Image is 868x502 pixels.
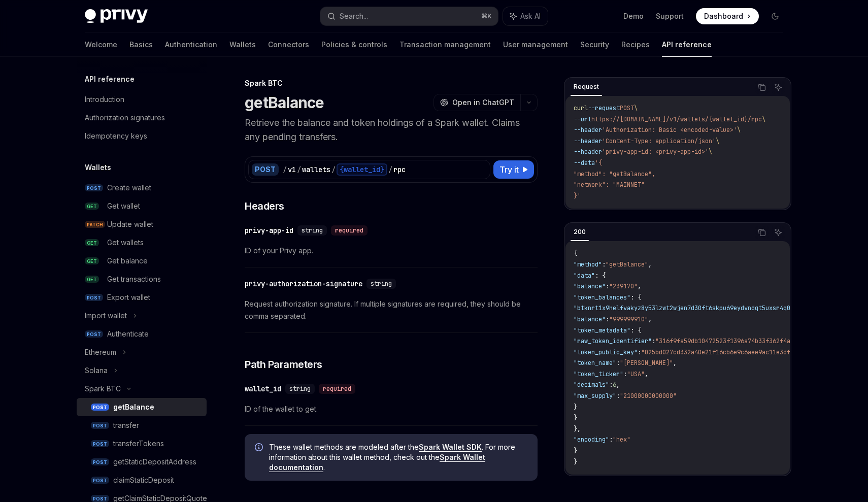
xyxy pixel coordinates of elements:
[630,326,641,334] span: : {
[574,293,630,302] span: "token_balances"
[331,225,368,236] div: required
[288,164,296,175] div: v1
[91,458,109,466] span: POST
[630,293,641,302] span: : {
[755,81,769,94] button: Copy the contents from the code block
[85,9,148,23] img: dark logo
[606,260,648,269] span: "getBalance"
[591,115,762,123] span: https://[DOMAIN_NAME]/v1/wallets/{wallet_id}/rpc
[371,280,392,288] span: string
[595,159,602,167] span: '{
[571,226,589,238] div: 200
[245,245,538,257] span: ID of your Privy app.
[452,97,514,108] span: Open in ChatGPT
[704,11,743,21] span: Dashboard
[340,10,368,22] div: Search...
[129,32,153,57] a: Basics
[574,348,638,356] span: "token_public_key"
[574,282,606,290] span: "balance"
[245,78,538,88] div: Spark BTC
[574,403,577,411] span: }
[762,115,765,123] span: \
[623,370,627,378] span: :
[662,32,712,57] a: API reference
[319,384,355,394] div: required
[245,93,324,112] h1: getBalance
[613,381,616,389] span: 6
[85,93,124,106] div: Introduction
[574,326,630,334] span: "token_metadata"
[602,148,709,156] span: 'privy-app-id: <privy-app-id>'
[107,328,149,340] div: Authenticate
[755,226,769,239] button: Copy the contents from the code block
[113,474,174,486] div: claimStaticDeposit
[574,392,616,400] span: "max_supply"
[767,8,783,24] button: Toggle dark mode
[77,197,207,215] a: GETGet wallet
[245,403,538,415] span: ID of the wallet to get.
[638,282,641,290] span: ,
[580,32,609,57] a: Security
[85,346,116,358] div: Ethereum
[606,315,609,323] span: :
[503,32,568,57] a: User management
[245,116,538,144] p: Retrieve the balance and token holdings of a Spark wallet. Claims any pending transfers.
[571,81,602,93] div: Request
[602,126,737,134] span: 'Authorization: Basic <encoded-value>'
[574,436,609,444] span: "encoding"
[481,12,492,20] span: ⌘ K
[289,385,311,393] span: string
[574,115,591,123] span: --url
[107,255,148,267] div: Get balance
[602,260,606,269] span: :
[574,148,602,156] span: --header
[588,104,620,112] span: --request
[772,226,785,239] button: Ask AI
[77,233,207,252] a: GETGet wallets
[433,94,520,111] button: Open in ChatGPT
[609,436,613,444] span: :
[107,237,144,249] div: Get wallets
[107,182,151,194] div: Create wallet
[493,160,534,179] button: Try it
[77,127,207,145] a: Idempotency keys
[85,203,99,210] span: GET
[107,273,161,285] div: Get transactions
[574,272,595,280] span: "data"
[91,477,109,484] span: POST
[709,148,712,156] span: \
[113,401,154,413] div: getBalance
[77,416,207,434] a: POSTtransfer
[77,109,207,127] a: Authorization signatures
[620,392,677,400] span: "21000000000000"
[574,170,655,178] span: "method": "getBalance",
[388,164,392,175] div: /
[574,458,577,466] span: }
[656,11,684,21] a: Support
[245,384,281,394] div: wallet_id
[616,392,620,400] span: :
[645,370,648,378] span: ,
[165,32,217,57] a: Authentication
[673,359,677,367] span: ,
[574,381,609,389] span: "decimals"
[616,381,620,389] span: ,
[503,7,548,25] button: Ask AI
[85,73,135,85] h5: API reference
[252,163,279,176] div: POST
[113,456,196,468] div: getStaticDepositAddress
[85,130,147,142] div: Idempotency keys
[107,218,153,230] div: Update wallet
[716,137,719,145] span: \
[574,249,577,257] span: {
[85,330,103,338] span: POST
[77,325,207,343] a: POSTAuthenticate
[616,359,620,367] span: :
[609,282,638,290] span: "239170"
[574,414,577,422] span: }
[648,315,652,323] span: ,
[91,404,109,411] span: POST
[85,310,127,322] div: Import wallet
[91,440,109,448] span: POST
[520,11,541,21] span: Ask AI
